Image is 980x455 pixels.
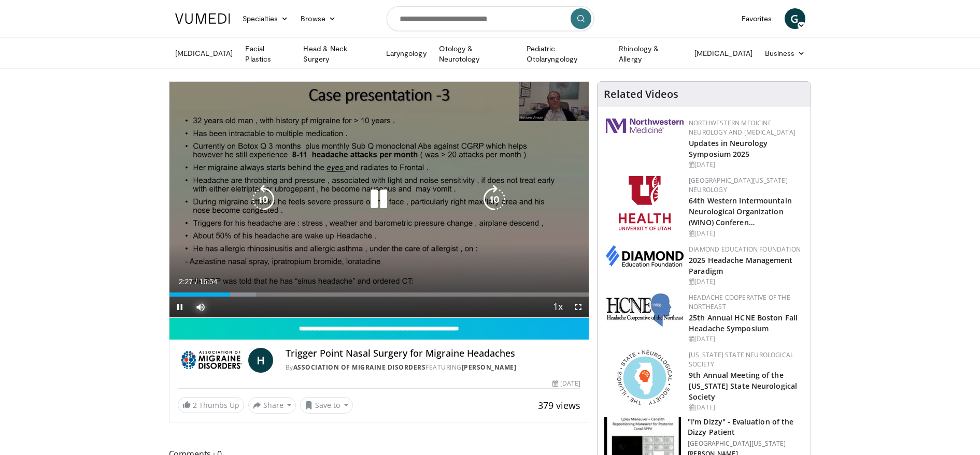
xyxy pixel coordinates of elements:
a: Diamond Education Foundation [689,245,801,254]
a: Otology & Neurotology [433,43,520,64]
span: 2:27 [179,277,193,286]
a: [GEOGRAPHIC_DATA][US_STATE] Neurology [689,176,788,194]
a: [MEDICAL_DATA] [688,43,759,64]
button: Pause [169,297,190,317]
h3: "I'm Dizzy" - Evaluation of the Dizzy Patient [688,417,804,437]
a: [MEDICAL_DATA] [169,43,239,64]
a: [US_STATE] State Neurological Society [689,350,793,369]
a: Headache Cooperative of the Northeast [689,293,790,311]
img: 71a8b48c-8850-4916-bbdd-e2f3ccf11ef9.png.150x105_q85_autocrop_double_scale_upscale_version-0.2.png [617,350,672,405]
img: Association of Migraine Disorders [178,348,244,373]
span: 16:54 [199,277,217,286]
a: Laryngology [380,43,433,64]
a: 2 Thumbs Up [178,397,244,413]
a: 2025 Headache Management Paradigm [689,255,792,276]
button: Save to [300,397,353,414]
div: Progress Bar [169,292,589,297]
a: G [785,8,805,29]
input: Search topics, interventions [387,6,594,31]
video-js: Video Player [169,82,589,318]
div: [DATE] [689,334,802,344]
a: Favorites [735,8,778,29]
div: [DATE] [689,229,802,238]
a: Head & Neck Surgery [297,43,379,64]
button: Fullscreen [568,297,589,317]
a: Northwestern Medicine Neurology and [MEDICAL_DATA] [689,119,796,137]
span: 379 views [538,399,580,412]
img: f6362829-b0a3-407d-a044-59546adfd345.png.150x105_q85_autocrop_double_scale_upscale_version-0.2.png [619,176,671,230]
img: d0406666-9e5f-4b94-941b-f1257ac5ccaf.png.150x105_q85_autocrop_double_scale_upscale_version-0.2.png [606,245,684,267]
a: Updates in Neurology Symposium 2025 [689,138,768,159]
div: By FEATURING [286,363,581,372]
a: 64th Western Intermountain Neurological Organization (WINO) Conferen… [689,196,792,227]
a: Pediatric Otolaryngology [520,43,613,64]
a: 9th Annual Meeting of the [US_STATE] State Neurological Society [689,370,797,402]
a: Rhinology & Allergy [613,43,688,64]
a: Specialties [236,8,295,29]
div: [DATE] [689,277,802,286]
button: Playback Rate [547,297,568,317]
h4: Related Videos [604,88,678,100]
button: Share [248,397,296,414]
img: 2a462fb6-9365-492a-ac79-3166a6f924d8.png.150x105_q85_autocrop_double_scale_upscale_version-0.2.jpg [606,119,684,133]
a: Browse [294,8,342,29]
a: 25th Annual HCNE Boston Fall Headache Symposium [689,313,798,333]
div: [DATE] [689,160,802,169]
p: [GEOGRAPHIC_DATA][US_STATE] [688,439,804,448]
span: / [195,277,197,286]
a: [PERSON_NAME] [462,363,517,372]
span: 2 [193,400,197,410]
img: VuMedi Logo [175,13,230,24]
div: [DATE] [552,379,580,388]
a: Business [759,43,812,64]
a: H [248,348,273,373]
div: [DATE] [689,403,802,412]
a: Facial Plastics [239,43,297,64]
img: 6c52f715-17a6-4da1-9b6c-8aaf0ffc109f.jpg.150x105_q85_autocrop_double_scale_upscale_version-0.2.jpg [606,293,684,327]
button: Mute [190,297,211,317]
a: Association of Migraine Disorders [293,363,426,372]
h4: Trigger Point Nasal Surgery for Migraine Headaches [286,348,581,359]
